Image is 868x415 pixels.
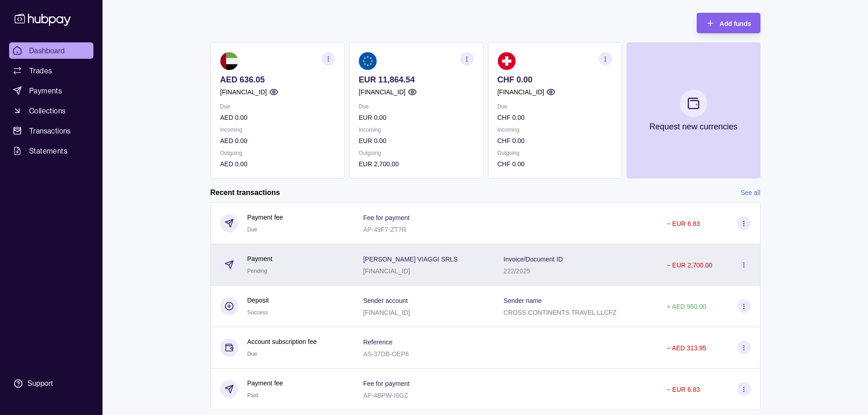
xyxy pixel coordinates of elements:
[667,344,706,352] p: − AED 313.95
[497,159,612,169] p: CHF 0.00
[363,256,458,263] p: [PERSON_NAME] VIAGGI SRLS
[363,338,393,346] p: Reference
[247,212,283,222] p: Payment fee
[9,374,93,393] a: Support
[649,122,737,132] p: Request new currencies
[359,159,473,169] p: EUR 2,700.00
[697,13,760,33] button: Add funds
[363,214,410,221] p: Fee for payment
[220,159,335,169] p: AED 0.00
[359,52,377,70] img: eu
[667,261,712,269] p: − EUR 2,700.00
[9,82,93,99] a: Payments
[9,42,93,59] a: Dashboard
[359,148,473,158] p: Outgoing
[359,102,473,112] p: Due
[220,125,335,135] p: Incoming
[211,188,280,198] h2: Recent transactions
[220,148,335,158] p: Outgoing
[667,303,706,310] p: + AED 950.00
[359,125,473,135] p: Incoming
[247,351,257,357] span: Due
[247,309,268,316] span: Success
[497,148,612,158] p: Outgoing
[497,136,612,146] p: CHF 0.00
[220,113,335,123] p: AED 0.00
[220,102,335,112] p: Due
[29,85,62,96] span: Payments
[27,379,53,389] div: Support
[29,45,65,56] span: Dashboard
[497,87,544,97] p: [FINANCIAL_ID]
[220,136,335,146] p: AED 0.00
[363,392,408,399] p: AP-4BPW-I6GZ
[247,378,283,388] p: Payment fee
[503,256,563,263] p: Invoice/Document ID
[9,102,93,119] a: Collections
[363,267,410,275] p: [FINANCIAL_ID]
[247,254,272,264] p: Payment
[719,20,751,27] span: Add funds
[363,350,409,358] p: AS-37DB-OEP6
[359,113,473,123] p: EUR 0.00
[497,113,612,123] p: CHF 0.00
[220,75,335,85] p: AED 636.05
[220,87,267,97] p: [FINANCIAL_ID]
[247,337,317,347] p: Account subscription fee
[29,65,52,76] span: Trades
[363,226,406,233] p: AP-49F7-ZT7R
[503,309,616,316] p: CROSS CONTINENTS TRAVEL LLCFZ
[497,75,612,85] p: CHF 0.00
[29,145,67,156] span: Statements
[741,188,760,198] a: See all
[363,297,408,304] p: Sender account
[220,52,238,70] img: ae
[667,220,700,227] p: − EUR 6.83
[29,125,71,136] span: Transactions
[29,105,66,116] span: Collections
[667,386,700,393] p: − EUR 6.83
[503,297,542,304] p: Sender name
[359,136,473,146] p: EUR 0.00
[497,102,612,112] p: Due
[247,268,267,274] span: Pending
[9,143,93,159] a: Statements
[359,75,473,85] p: EUR 11,864.54
[9,123,93,139] a: Transactions
[497,125,612,135] p: Incoming
[503,267,530,275] p: 222/2025
[247,295,269,305] p: Deposit
[626,42,760,179] button: Request new currencies
[363,309,410,316] p: [FINANCIAL_ID]
[247,392,258,399] span: Paid
[247,226,257,233] span: Due
[359,87,406,97] p: [FINANCIAL_ID]
[497,52,515,70] img: ch
[363,380,410,387] p: Fee for payment
[9,62,93,79] a: Trades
